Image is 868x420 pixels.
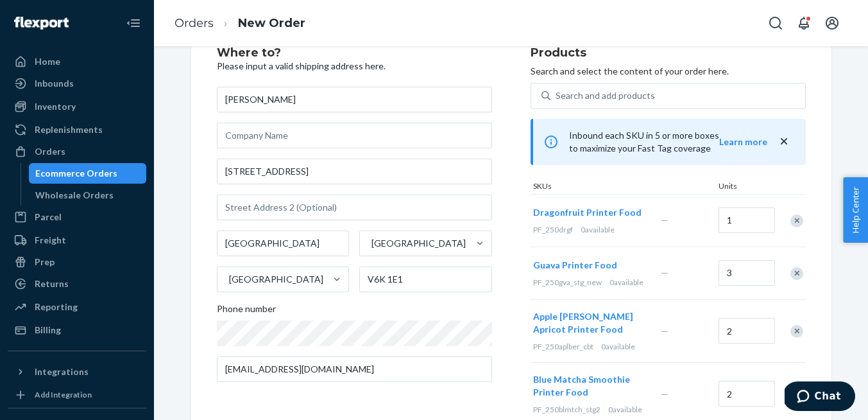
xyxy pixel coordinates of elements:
[533,373,645,399] button: Blue Matcha Smoothie Printer Food
[719,260,775,286] input: Quantity
[35,365,89,378] div: Integrations
[121,10,146,36] button: Close Navigation
[8,230,146,250] a: Freight
[661,214,668,225] span: —
[35,211,62,223] div: Parcel
[35,77,74,90] div: Inbounds
[556,89,655,102] div: Search and add products
[35,167,117,180] div: Ecommerce Orders
[228,273,229,286] input: [GEOGRAPHIC_DATA]
[661,389,668,399] span: —
[719,207,775,233] input: Quantity
[217,47,492,60] h2: Where to?
[8,320,146,340] a: Billing
[661,267,668,278] span: —
[29,163,147,184] a: Ecommerce Orders
[8,252,146,272] a: Prep
[778,135,790,148] button: close
[35,100,76,113] div: Inventory
[531,47,806,60] h2: Products
[533,405,600,414] span: PF_250blmtch_stg2
[174,16,214,30] a: Orders
[8,51,146,72] a: Home
[8,96,146,117] a: Inventory
[843,177,868,243] button: Help Center
[35,256,55,268] div: Prep
[229,273,323,286] div: [GEOGRAPHIC_DATA]
[609,277,643,287] span: 0 available
[29,185,147,206] a: Wholesale Orders
[14,17,69,30] img: Flexport logo
[608,405,642,414] span: 0 available
[359,267,492,292] input: ZIP Code
[790,214,803,227] div: Remove Item
[238,16,305,30] a: New Order
[533,259,617,270] span: Guava Printer Food
[370,237,371,250] input: [GEOGRAPHIC_DATA]
[217,356,492,382] input: Email (Only Required for International)
[35,389,92,400] div: Add Integration
[8,141,146,162] a: Orders
[719,136,767,148] button: Learn more
[533,311,633,335] span: Apple [PERSON_NAME] Apricot Printer Food
[531,180,716,194] div: SKUs
[35,324,61,337] div: Billing
[35,123,103,136] div: Replenishments
[371,237,466,250] div: [GEOGRAPHIC_DATA]
[785,381,855,414] iframe: Opens a widget where you can chat to one of our agents
[8,274,146,294] a: Returns
[719,381,775,407] input: Quantity
[8,73,146,94] a: Inbounds
[217,123,492,148] input: Company Name
[217,231,350,256] input: City
[531,119,806,165] div: Inbound each SKU in 5 or more boxes to maximize your Fast Tag coverage
[533,225,573,234] span: PF_250drgf
[164,4,316,42] ol: breadcrumbs
[601,342,635,351] span: 0 available
[533,342,593,351] span: PF_250aplber_cbt
[533,206,642,219] button: Dragonfruit Printer Food
[35,55,60,68] div: Home
[790,267,803,280] div: Remove Item
[8,119,146,140] a: Replenishments
[819,10,845,36] button: Open account menu
[533,277,602,287] span: PF_250gva_stg_new
[35,189,114,202] div: Wholesale Orders
[531,65,806,78] p: Search and select the content of your order here.
[790,325,803,338] div: Remove Item
[8,207,146,227] a: Parcel
[35,234,66,247] div: Freight
[217,302,276,320] span: Phone number
[217,195,492,220] input: Street Address 2 (Optional)
[719,318,775,344] input: Quantity
[716,180,774,194] div: Units
[763,10,788,36] button: Open Search Box
[35,145,65,158] div: Orders
[533,207,642,218] span: Dragonfruit Printer Food
[533,259,617,272] button: Guava Printer Food
[217,159,492,184] input: Street Address
[217,87,492,112] input: First & Last Name
[661,326,668,337] span: —
[581,225,615,234] span: 0 available
[8,362,146,382] button: Integrations
[533,374,630,398] span: Blue Matcha Smoothie Printer Food
[8,297,146,317] a: Reporting
[217,60,492,73] p: Please input a valid shipping address here.
[533,310,645,336] button: Apple [PERSON_NAME] Apricot Printer Food
[791,10,817,36] button: Open notifications
[8,387,146,403] a: Add Integration
[35,277,69,290] div: Returns
[35,301,78,313] div: Reporting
